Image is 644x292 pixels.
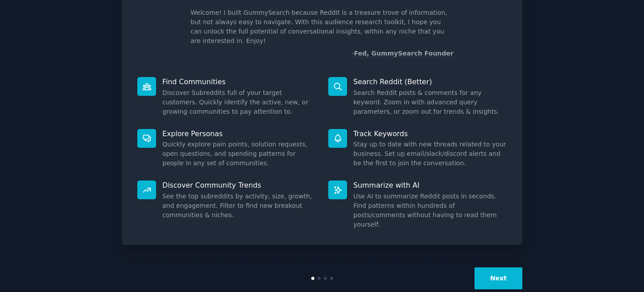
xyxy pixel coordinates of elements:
dd: Quickly explore pain points, solution requests, open questions, and spending patterns for people ... [162,140,316,168]
dd: Search Reddit posts & comments for any keyword. Zoom in with advanced query parameters, or zoom o... [353,88,507,116]
p: Welcome! I built GummySearch because Reddit is a treasure trove of information, but not always ea... [191,8,453,46]
dd: See the top subreddits by activity, size, growth, and engagement. Filter to find new breakout com... [162,192,316,220]
p: Find Communities [162,77,316,86]
button: Next [475,267,522,289]
p: Summarize with AI [353,180,507,190]
p: Discover Community Trends [162,180,316,190]
dd: Stay up to date with new threads related to your business. Set up email/slack/discord alerts and ... [353,140,507,168]
dd: Use AI to summarize Reddit posts in seconds. Find patterns within hundreds of posts/comments with... [353,192,507,229]
div: - [352,49,453,58]
p: Track Keywords [353,129,507,138]
p: Explore Personas [162,129,316,138]
dd: Discover Subreddits full of your target customers. Quickly identify the active, new, or growing c... [162,88,316,116]
p: Search Reddit (Better) [353,77,507,86]
a: Fed, GummySearch Founder [354,50,453,57]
